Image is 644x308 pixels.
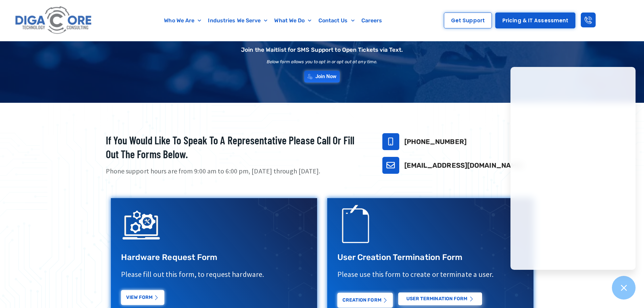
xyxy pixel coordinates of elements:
h2: Below form allows you to opt in or opt out at any time. [267,60,378,64]
a: View Form [121,291,164,306]
h2: Join the Waitlist for SMS Support to Open Tickets via Text. [241,47,403,53]
h3: User Creation Termination Form [337,252,523,263]
a: USER Termination Form [398,292,482,305]
span: USER Termination Form [406,297,468,301]
span: Get Support [451,18,485,23]
img: Support Request Icon [337,205,378,245]
img: IT Support Icon [121,205,162,245]
h2: If you would like to speak to a representative please call or fill out the forms below. [106,133,365,161]
nav: Menu [127,13,420,28]
a: Pricing & IT Assessment [495,13,575,28]
p: Please use this form to create or terminate a user. [337,269,523,279]
a: Contact Us [315,13,358,28]
p: Please fill out this form, to request hardware. [121,269,307,279]
a: Creation Form [337,293,393,308]
a: Careers [358,13,386,28]
a: Get Support [444,13,492,28]
a: Industries We Serve [205,13,271,28]
a: Who We Are [161,13,205,28]
h3: Hardware Request Form [121,252,307,263]
a: Join Now [304,71,340,82]
span: Pricing & IT Assessment [502,18,568,23]
span: Join Now [315,74,337,79]
a: [EMAIL_ADDRESS][DOMAIN_NAME] [404,161,523,169]
a: What We Do [271,13,315,28]
img: Digacore logo 1 [13,3,94,38]
p: Phone support hours are from 9:00 am to 6:00 pm, [DATE] through [DATE]. [106,166,365,176]
a: 732-646-5725 [382,133,399,150]
a: support@digacore.com [382,157,399,174]
a: [PHONE_NUMBER] [404,138,467,146]
iframe: Chatgenie Messenger [510,67,636,270]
